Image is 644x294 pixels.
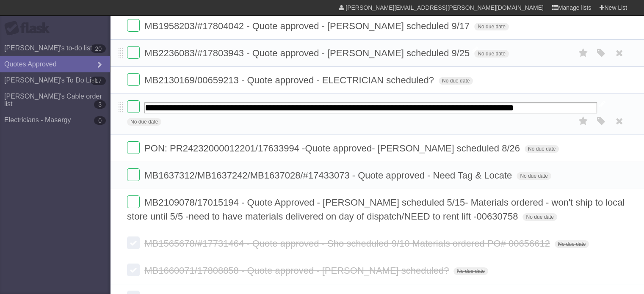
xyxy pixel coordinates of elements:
[127,264,140,276] label: Done
[144,143,522,154] span: PON: PR24232000012201/17633994 -Quote approved- [PERSON_NAME] scheduled 8/26
[474,23,509,30] span: No due date
[522,213,557,221] span: No due date
[127,19,140,32] label: Done
[127,118,161,126] span: No due date
[127,195,140,208] label: Done
[127,141,140,154] label: Done
[91,77,106,85] b: 17
[144,238,552,249] span: MB1565678/#17731464 - Quote approved - Sho scheduled 9/10 Materials ordered PO# 00656612
[575,114,591,128] label: Star task
[144,21,472,31] span: MB1958203/#17804042 - Quote approved - [PERSON_NAME] scheduled 9/17
[144,75,436,85] span: MB2130169/00659213 - Quote approved - ELECTRICIAN scheduled?
[127,46,140,59] label: Done
[91,44,106,53] b: 20
[474,50,509,58] span: No due date
[525,145,559,153] span: No due date
[4,21,55,36] div: Flask
[453,267,488,275] span: No due date
[94,116,106,125] b: 0
[144,170,514,181] span: MB1637312/MB1637242/MB1637028/#17433073 - Quote approved - Need Tag & Locate
[127,236,140,249] label: Done
[94,100,106,109] b: 3
[439,77,473,85] span: No due date
[144,48,472,58] span: MB2236083/#17803943 - Quote approved - [PERSON_NAME] scheduled 9/25
[127,73,140,86] label: Done
[127,168,140,181] label: Done
[127,100,140,113] label: Done
[517,172,551,180] span: No due date
[575,46,591,60] label: Star task
[555,240,589,248] span: No due date
[144,265,451,276] span: MB1660071/17808858 - Quote approved - [PERSON_NAME] scheduled?
[127,197,625,222] span: MB2109078/17015194 - Quote Approved - [PERSON_NAME] scheduled 5/15- Materials ordered - won't shi...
